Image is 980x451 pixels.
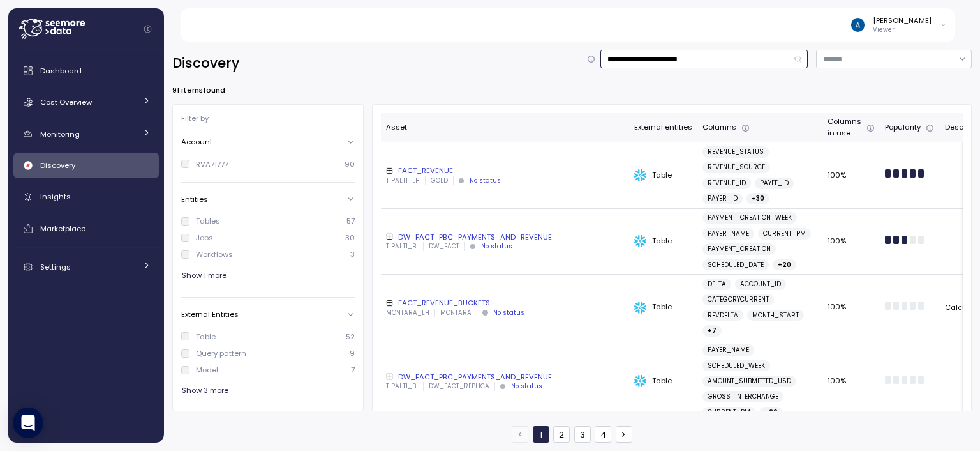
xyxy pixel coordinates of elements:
td: 100% [822,209,880,275]
a: CURRENT_PM [702,407,755,418]
button: 4 [595,426,611,443]
span: + 20 [778,259,791,271]
p: 57 [346,216,355,226]
p: MONTARA [440,309,471,317]
span: + 7 [708,325,716,337]
span: PAYEE_ID [760,178,789,189]
a: FACT_REVENUE_BUCKETSMONTARA_LHMONTARANo status [386,298,624,317]
div: Open Intercom Messenger [13,408,43,438]
p: TIPALTI_BI [386,382,418,391]
td: 100% [822,142,880,208]
span: Discovery [40,160,75,171]
a: DW_FACT_PBC_PAYMENTS_AND_REVENUETIPALTI_BIDW_FACTNo status [386,232,624,251]
div: Columns in use [828,116,875,139]
a: Marketplace [13,216,159,241]
div: FACT_REVENUE_BUCKETS [386,298,624,308]
a: FACT_REVENUETIPALTI_LHGOLDNo status [386,165,624,185]
p: TIPALTI_BI [386,242,418,251]
p: Entities [181,194,208,204]
a: DELTA [702,279,731,290]
span: DELTA [708,279,726,290]
div: External entities [634,122,692,134]
span: SCHEDULED_DATE [708,259,764,271]
div: [PERSON_NAME] [873,15,932,26]
span: Monitoring [40,129,80,139]
div: FACT_REVENUE [386,165,624,176]
a: ACCOUNT_ID [735,279,786,290]
span: REVDELTA [708,310,738,321]
div: DW_FACT_PBC_PAYMENTS_AND_REVENUE [386,232,624,242]
p: 52 [346,332,355,342]
a: Settings [13,254,159,280]
span: + 20 [764,407,778,418]
a: Dashboard [13,58,159,84]
span: SCHEDULED_WEEK [708,360,765,372]
span: PAYER_NAME [708,228,749,240]
button: 2 [553,426,570,443]
span: ACCOUNT_ID [740,279,781,290]
a: MONTH_START [747,310,804,321]
span: CATEGORYCURRENT [708,294,769,305]
span: Show 3 more [182,382,228,399]
p: DW_FACT [429,242,459,251]
span: GROSS_INTERCHANGE [708,391,778,402]
p: 91 items found [172,85,225,95]
span: Cost Overview [40,97,92,107]
span: REVENUE_STATUS [708,146,764,158]
div: Tables [196,216,220,226]
p: DW_FACT_REPLICA [429,382,489,391]
span: Dashboard [40,66,82,76]
a: Cost Overview [13,89,159,115]
div: Table [196,332,216,342]
div: Columns [702,122,817,134]
button: 3 [574,426,591,443]
a: Insights [13,185,159,210]
button: Show 3 more [181,381,229,400]
button: Collapse navigation [140,24,156,34]
p: MONTARA_LH [386,309,429,317]
span: PAYMENT_CREATION [708,243,771,255]
img: ACg8ocJGj9tIYuXkEaAORFenVWdzFclExcKVBuzKkWUagz_5b5SLMw=s96-c [851,18,865,31]
p: 9 [350,348,355,358]
a: CURRENT_PM [758,228,811,240]
a: AMOUNT_SUBMITTED_USD [702,376,796,387]
span: CURRENT_PM [708,407,750,418]
button: 1 [533,426,549,443]
a: CATEGORYCURRENT [702,294,774,305]
h2: Discovery [172,54,239,73]
span: PAYER_ID [708,193,738,204]
a: DW_FACT_PBC_PAYMENTS_AND_REVENUETIPALTI_BIDW_FACT_REPLICANo status [386,372,624,391]
p: 7 [351,365,355,375]
div: Table [634,302,692,314]
a: REVENUE_SOURCE [702,162,770,173]
div: Model [196,365,218,375]
p: TIPALTI_LH [386,176,420,185]
p: Viewer [873,26,932,34]
div: Popularity [885,122,934,134]
span: PAYMENT_CREATION_WEEK [708,212,792,224]
a: REVDELTA [702,310,743,321]
p: Account [181,137,212,147]
a: REVENUE_ID [702,178,751,189]
span: AMOUNT_SUBMITTED_USD [708,376,791,387]
a: SCHEDULED_DATE [702,259,769,271]
a: PAYEE_ID [755,178,794,189]
button: Show 1 more [181,266,227,285]
span: PAYER_NAME [708,344,749,356]
span: Show 1 more [182,267,226,284]
div: No status [470,176,501,185]
div: Jobs [196,233,213,243]
p: 30 [345,233,355,243]
a: SCHEDULED_WEEK [702,360,770,372]
a: REVENUE_STATUS [702,146,769,158]
a: Discovery [13,153,159,178]
span: MONTH_START [752,310,799,321]
a: PAYER_NAME [702,344,754,356]
div: No status [481,242,512,251]
p: GOLD [431,176,448,185]
div: No status [493,309,524,317]
span: REVENUE_SOURCE [708,162,765,173]
span: REVENUE_ID [708,178,746,189]
p: Filter by [181,113,209,123]
div: DW_FACT_PBC_PAYMENTS_AND_REVENUE [386,372,624,382]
